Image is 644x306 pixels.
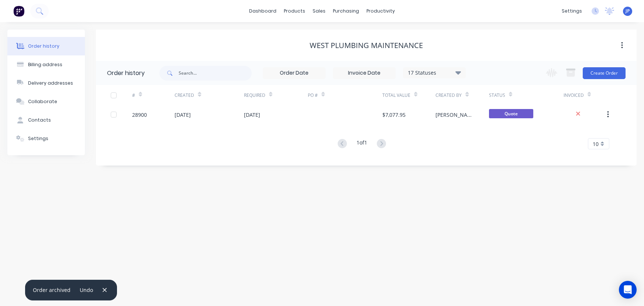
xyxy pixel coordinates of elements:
[308,92,318,99] div: PO #
[280,6,309,17] div: products
[308,85,382,105] div: PO #
[7,111,85,129] button: Contacts
[593,140,599,148] span: 10
[28,43,59,50] div: Order history
[310,41,423,50] div: West Plumbing Maintenance
[489,85,564,105] div: Status
[7,92,85,111] button: Collaborate
[382,92,410,99] div: Total Value
[132,111,147,119] div: 28900
[179,66,252,81] input: Search...
[28,135,48,142] div: Settings
[382,85,435,105] div: Total Value
[489,109,533,118] span: Quote
[7,129,85,148] button: Settings
[28,117,51,123] div: Contacts
[583,67,626,79] button: Create Order
[245,6,280,17] a: dashboard
[244,111,260,119] div: [DATE]
[7,55,85,74] button: Billing address
[132,92,135,99] div: #
[564,85,606,105] div: Invoiced
[435,111,474,119] div: [PERSON_NAME]
[435,92,462,99] div: Created By
[132,85,175,105] div: #
[76,285,97,295] button: Undo
[329,6,363,17] div: purchasing
[263,68,325,79] input: Order Date
[28,98,57,105] div: Collaborate
[244,92,265,99] div: Required
[175,111,191,119] div: [DATE]
[107,69,145,78] div: Order history
[7,37,85,55] button: Order history
[13,6,24,17] img: Factory
[363,6,399,17] div: productivity
[175,85,244,105] div: Created
[626,8,630,14] span: JP
[175,92,194,99] div: Created
[333,68,395,79] input: Invoice Date
[28,80,73,86] div: Delivery addresses
[28,61,62,68] div: Billing address
[619,281,637,299] div: Open Intercom Messenger
[7,74,85,92] button: Delivery addresses
[357,139,367,149] div: 1 of 1
[489,92,505,99] div: Status
[403,69,465,77] div: 17 Statuses
[564,92,584,99] div: Invoiced
[558,6,586,17] div: settings
[435,85,489,105] div: Created By
[244,85,308,105] div: Required
[33,286,70,294] div: Order archived
[309,6,329,17] div: sales
[382,111,406,119] div: $7,077.95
